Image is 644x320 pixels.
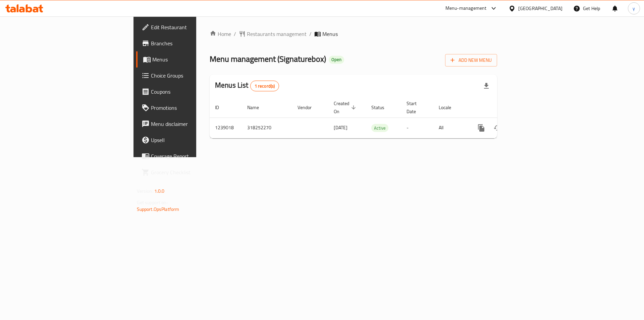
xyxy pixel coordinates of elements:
[210,30,497,38] nav: breadcrumb
[151,72,236,80] span: Choice Groups
[450,56,492,64] span: Add New Menu
[247,103,268,111] span: Name
[136,116,241,132] a: Menu disclaimer
[478,78,494,94] div: Export file
[329,56,344,64] div: Open
[473,120,489,136] button: more
[151,88,236,96] span: Coupons
[215,80,279,91] h2: Menus List
[136,148,241,164] a: Coverage Report
[151,39,236,47] span: Branches
[334,123,347,132] span: [DATE]
[242,118,292,138] td: 318252270
[489,120,505,136] button: Change Status
[309,30,312,38] li: /
[433,118,468,138] td: All
[151,152,236,160] span: Coverage Report
[136,67,241,84] a: Choice Groups
[239,30,307,38] a: Restaurants management
[250,81,279,91] div: Total records count
[322,30,338,38] span: Menus
[445,4,487,12] div: Menu-management
[439,103,460,111] span: Locale
[215,103,228,111] span: ID
[151,120,236,128] span: Menu disclaimer
[151,136,236,144] span: Upsell
[210,51,326,66] span: Menu management ( Signaturebox )
[136,100,241,116] a: Promotions
[329,57,344,62] span: Open
[371,124,388,132] div: Active
[136,19,241,35] a: Edit Restaurant
[210,97,543,138] table: enhanced table
[518,5,562,12] div: [GEOGRAPHIC_DATA]
[468,97,543,118] th: Actions
[371,124,388,132] span: Active
[251,83,279,89] span: 1 record(s)
[151,23,236,31] span: Edit Restaurant
[136,132,241,148] a: Upsell
[137,187,153,195] span: Version:
[407,99,425,116] span: Start Date
[152,55,236,63] span: Menus
[247,30,307,38] span: Restaurants management
[136,35,241,51] a: Branches
[151,168,236,176] span: Grocery Checklist
[633,5,635,12] span: y
[371,103,393,111] span: Status
[401,118,433,138] td: -
[137,198,168,207] span: Get support on:
[136,84,241,100] a: Coupons
[154,187,165,195] span: 1.0.0
[136,51,241,67] a: Menus
[137,205,179,214] a: Support.OpsPlatform
[334,99,358,116] span: Created On
[445,54,497,66] button: Add New Menu
[151,104,236,112] span: Promotions
[298,103,320,111] span: Vendor
[136,164,241,180] a: Grocery Checklist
